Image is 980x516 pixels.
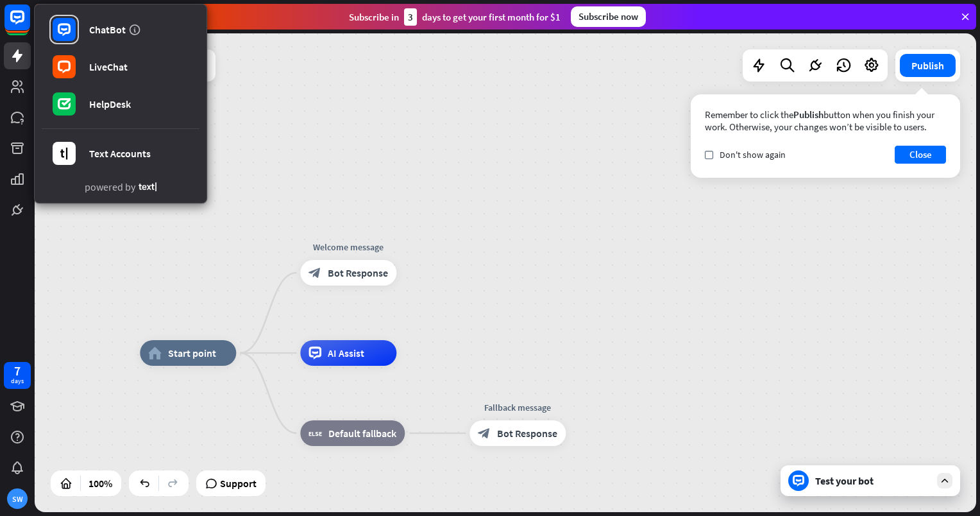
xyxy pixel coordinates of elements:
span: Publish [793,108,824,121]
i: block_fallback [308,427,322,440]
span: Support [220,473,257,494]
button: Publish [900,54,956,77]
button: Close [895,146,946,164]
div: Test your bot [815,474,931,487]
span: Start point [168,347,216,359]
div: 100% [85,473,116,494]
span: AI Assist [328,347,364,359]
span: Don't show again [720,149,786,160]
span: Default fallback [328,427,396,440]
div: 3 [404,8,417,26]
div: days [11,377,24,386]
span: Bot Response [497,427,557,440]
div: Welcome message [291,241,406,254]
div: 7 [14,365,21,377]
div: SW [7,488,28,509]
i: home_2 [148,347,162,359]
i: block_bot_response [478,427,491,440]
span: Bot Response [328,266,388,279]
div: Subscribe in days to get your first month for $1 [349,8,561,26]
div: Remember to click the button when you finish your work. Otherwise, your changes won’t be visible ... [705,108,946,133]
button: Open LiveChat chat widget [10,5,49,44]
a: 7 days [4,362,31,389]
i: block_bot_response [308,266,321,279]
div: Subscribe now [571,6,646,27]
div: Fallback message [460,401,575,414]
